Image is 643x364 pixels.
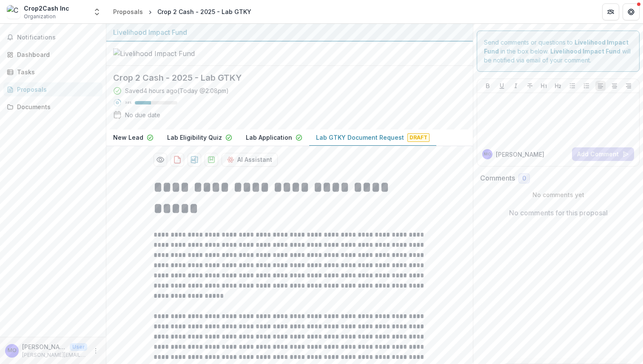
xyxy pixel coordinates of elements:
[480,190,636,199] p: No comments yet
[497,81,507,91] button: Underline
[623,81,634,91] button: Align Right
[595,81,606,91] button: Align Left
[17,34,99,41] span: Notifications
[407,133,430,142] span: Draft
[171,153,184,166] button: download-proposal
[496,150,544,159] p: [PERSON_NAME]
[609,81,620,91] button: Align Center
[167,133,222,142] p: Lab Eligibility Quiz
[125,86,229,95] div: Saved 4 hours ago ( Today @ 2:08pm )
[24,4,69,13] div: Crop2Cash Inc
[113,48,198,59] img: Livelihood Impact Fund
[3,48,102,62] a: Dashboard
[113,73,452,83] h2: Crop 2 Cash - 2025 - Lab GTKY
[550,48,620,55] strong: Livelihood Impact Fund
[539,81,549,91] button: Heading 1
[3,65,102,79] a: Tasks
[483,81,493,91] button: Bold
[188,153,201,166] button: download-proposal
[316,133,404,142] p: Lab GTKY Document Request
[125,110,160,119] div: No due date
[125,100,131,106] p: 38 %
[567,81,578,91] button: Bullet List
[91,3,103,20] button: Open entity switcher
[157,7,251,16] div: Crop 2 Cash - 2025 - Lab GTKY
[480,174,515,182] h2: Comments
[17,102,96,111] div: Documents
[623,3,640,20] button: Get Help
[511,81,521,91] button: Italicize
[3,31,102,44] button: Notifications
[22,342,66,351] p: [PERSON_NAME]
[110,6,255,18] nav: breadcrumb
[113,7,143,16] div: Proposals
[484,152,491,156] div: Michael Ogundare
[3,82,102,96] a: Proposals
[91,346,101,356] button: More
[581,81,592,91] button: Ordered List
[113,133,143,142] p: New Lead
[113,27,466,37] div: Livelihood Impact Fund
[7,5,20,19] img: Crop2Cash Inc
[509,208,608,218] p: No comments for this proposal
[522,175,526,182] span: 0
[110,6,146,18] a: Proposals
[22,351,87,359] p: [PERSON_NAME][EMAIL_ADDRESS][DOMAIN_NAME]
[572,147,634,161] button: Add Comment
[17,50,96,59] div: Dashboard
[154,153,167,166] button: Preview d7c2037e-fdb2-441f-a4e8-1b480bd93625-9.pdf
[222,153,278,166] button: AI Assistant
[525,81,535,91] button: Strike
[8,348,17,353] div: Michael Ogundare
[205,153,218,166] button: download-proposal
[70,343,87,351] p: User
[17,68,96,76] div: Tasks
[553,81,563,91] button: Heading 2
[17,85,96,94] div: Proposals
[24,13,56,20] span: Organization
[602,3,619,20] button: Partners
[477,31,640,72] div: Send comments or questions to in the box below. will be notified via email of your comment.
[246,133,292,142] p: Lab Application
[3,100,102,114] a: Documents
